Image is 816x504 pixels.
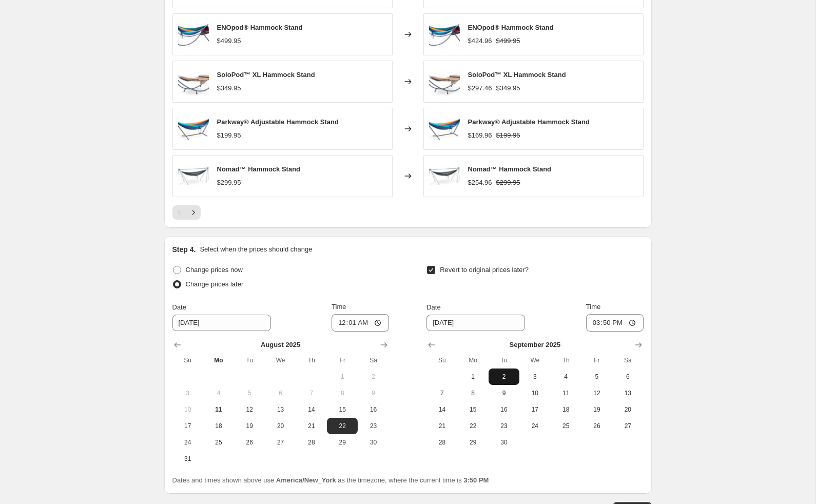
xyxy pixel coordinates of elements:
img: eagles-nest-outfitters-inc-hammock-stands-parkway-adjustable-hammock-stand-38783057232021_80x.jpg [178,113,209,144]
button: Wednesday August 13 2025 [265,401,296,418]
span: 12 [586,389,608,397]
span: Change prices later [186,280,244,288]
div: $499.95 [217,36,241,46]
span: 15 [462,405,484,414]
span: 30 [493,438,515,447]
span: Parkway® Adjustable Hammock Stand [468,118,590,126]
button: Friday August 22 2025 [327,418,358,434]
th: Friday [581,352,612,369]
h2: Step 4. [172,244,196,255]
span: 10 [177,405,199,414]
button: Monday September 15 2025 [458,401,489,418]
span: 22 [462,422,484,430]
button: Wednesday September 24 2025 [519,418,550,434]
span: 4 [554,373,577,381]
strike: $199.95 [496,130,520,141]
span: 29 [462,438,484,447]
button: Show next month, October 2025 [631,338,646,352]
span: 19 [238,422,261,430]
span: Tu [493,356,515,364]
button: Wednesday August 27 2025 [265,434,296,451]
th: Saturday [358,352,388,369]
th: Wednesday [519,352,550,369]
button: Next [186,205,201,220]
th: Wednesday [265,352,296,369]
span: 2 [493,373,515,381]
span: 23 [493,422,515,430]
span: 5 [586,373,608,381]
button: Thursday August 7 2025 [296,385,327,401]
th: Tuesday [489,352,519,369]
button: Monday August 18 2025 [203,418,234,434]
span: 15 [331,405,354,414]
button: Tuesday August 26 2025 [234,434,265,451]
img: eagles-nest-outfitters-inc-hammock-stands-enopod-hammock-stand-36410704134293_80x.jpg [178,19,209,50]
span: 14 [431,405,453,414]
img: eagles-nest-outfitters-inc-hammock-stands-nomad-hammock-stand-41812286636181_80x.jpg [429,161,460,191]
span: 27 [269,438,292,447]
span: Revert to original prices later? [440,266,529,274]
strike: $299.95 [496,178,520,188]
div: $349.95 [217,83,241,93]
span: 1 [331,373,354,381]
button: Saturday August 30 2025 [358,434,388,451]
span: 3 [177,389,199,397]
span: 17 [523,405,546,414]
button: Thursday August 28 2025 [296,434,327,451]
button: Sunday August 17 2025 [172,418,203,434]
span: Dates and times shown above use as the timezone, where the current time is [172,476,489,484]
button: Monday September 22 2025 [458,418,489,434]
button: Saturday August 9 2025 [358,385,388,401]
span: 21 [300,422,323,430]
span: ENOpod® Hammock Stand [468,24,554,31]
button: Tuesday September 2 2025 [489,369,519,385]
button: Thursday September 11 2025 [550,385,581,401]
span: 30 [362,438,384,447]
span: Su [177,356,199,364]
div: $297.46 [468,83,492,93]
button: Tuesday September 16 2025 [489,401,519,418]
button: Monday September 29 2025 [458,434,489,451]
span: 1 [462,373,484,381]
span: 26 [586,422,608,430]
input: 8/11/2025 [426,315,525,331]
input: 12:00 [332,314,389,332]
div: $254.96 [468,178,492,188]
span: Time [332,303,346,311]
span: 9 [362,389,384,397]
th: Sunday [426,352,457,369]
img: eagles-nest-outfitters-inc-hammock-stands-parkway-adjustable-hammock-stand-38783057232021_80x.jpg [429,113,460,144]
span: 13 [269,405,292,414]
span: Fr [586,356,608,364]
button: Show previous month, August 2025 [424,338,439,352]
span: 8 [331,389,354,397]
span: 29 [331,438,354,447]
button: Monday September 1 2025 [458,369,489,385]
span: Sa [362,356,384,364]
img: eagles-nest-outfitters-inc-hammock-stands-solopod-xl-hammock-stand-1173812364_80x.jpg [178,66,209,97]
button: Sunday August 31 2025 [172,451,203,467]
span: 22 [331,422,354,430]
button: Friday August 29 2025 [327,434,358,451]
div: $169.96 [468,130,492,141]
button: Saturday August 2 2025 [358,369,388,385]
p: Select when the prices should change [200,244,312,255]
button: Wednesday September 17 2025 [519,401,550,418]
button: Saturday September 27 2025 [612,418,643,434]
button: Tuesday September 9 2025 [489,385,519,401]
input: 12:00 [586,314,644,332]
span: Parkway® Adjustable Hammock Stand [217,118,339,126]
span: SoloPod™ XL Hammock Stand [217,71,315,79]
button: Saturday September 13 2025 [612,385,643,401]
span: 9 [493,389,515,397]
span: 11 [207,405,230,414]
button: Sunday August 10 2025 [172,401,203,418]
button: Sunday September 28 2025 [426,434,457,451]
button: Monday August 25 2025 [203,434,234,451]
span: 26 [238,438,261,447]
div: $424.96 [468,36,492,46]
span: 16 [362,405,384,414]
button: Sunday August 24 2025 [172,434,203,451]
th: Tuesday [234,352,265,369]
th: Monday [203,352,234,369]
